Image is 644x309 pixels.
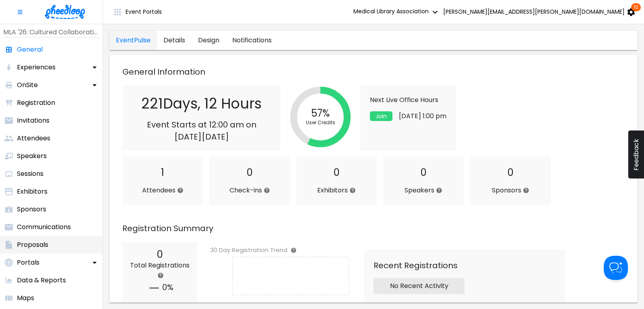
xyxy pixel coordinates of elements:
[17,63,56,72] p: Experiences
[370,111,392,121] button: Join
[106,4,168,20] button: Event Portals
[157,31,192,50] a: general-tab-details
[604,256,628,280] iframe: Help Scout Beacon - Open
[17,116,50,125] p: Invitations
[17,205,46,214] p: Sponsors
[216,167,283,179] h2: 0
[129,280,191,296] h2: 0%
[45,5,85,19] img: logo
[377,281,461,291] p: No Recent Activity
[17,222,71,232] p: Communications
[477,167,544,179] h2: 0
[632,139,640,171] span: Feedback
[443,8,625,15] span: [PERSON_NAME][EMAIL_ADDRESS][PERSON_NAME][DOMAIN_NAME]
[226,31,278,50] a: general-tab-notifications
[352,4,442,20] button: Medical Library Association
[311,108,330,119] div: 57%
[374,259,555,271] p: Recent Registrations
[129,261,191,280] p: Total Registrations
[390,167,457,179] h2: 0
[129,167,196,179] h2: 1
[370,111,399,121] a: Join
[17,134,50,143] p: Attendees
[349,187,356,194] svg: Represents the total # of approved Exhibitors represented at your event.
[122,65,631,79] p: General Information
[631,3,641,11] span: 10
[17,258,39,267] p: Portals
[523,187,529,194] svg: Represents the total # of approved Sponsors represented at your event.
[122,221,631,236] p: Registration Summary
[17,151,47,161] p: Speakers
[17,276,66,285] p: Data & Reports
[306,119,335,126] div: User Credits
[3,27,99,37] p: MLA '26: Cultured Collaborations
[129,95,274,112] h2: 221 Days , 12 Hours
[129,119,274,131] p: Event Starts at 12:00 am on
[399,111,446,121] p: [DATE] 1:00 pm
[442,4,638,20] button: [PERSON_NAME][EMAIL_ADDRESS][PERSON_NAME][DOMAIN_NAME] 10
[210,245,370,255] h6: 30 Day Registration Trend
[264,187,270,194] svg: The total number of attendees who have checked into your event.
[303,186,370,195] p: Exhibitors
[17,169,43,179] p: Sessions
[157,272,164,279] svg: This number represents the total number of completed registrations at your event. The percentage ...
[129,186,196,195] p: Attendees
[17,80,38,90] p: OnSite
[17,98,55,108] p: Registration
[376,113,387,119] span: Join
[192,31,226,50] a: general-tab-design
[477,186,544,195] p: Sponsors
[17,240,48,250] p: Proposals
[303,167,370,179] h2: 0
[129,131,274,143] p: [DATE] [DATE]
[390,186,457,195] p: Speakers
[216,186,283,195] p: Check-ins
[17,45,43,54] p: General
[129,248,191,261] h2: 0
[436,187,442,194] svg: Represents the total # of Speakers represented at your event.
[126,8,162,15] span: Event Portals
[370,95,454,105] p: Next Live Office Hours
[17,187,47,196] p: Exhibitors
[291,247,297,253] svg: This graph represents the number of total registrations completed per day over the past 30 days o...
[177,187,184,194] svg: The total number of attendees at your event consuming user credits. This number does not include ...
[109,31,157,50] a: general-tab-EventPulse
[109,31,278,50] div: general tabs
[17,293,34,303] p: Maps
[353,7,440,15] span: Medical Library Association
